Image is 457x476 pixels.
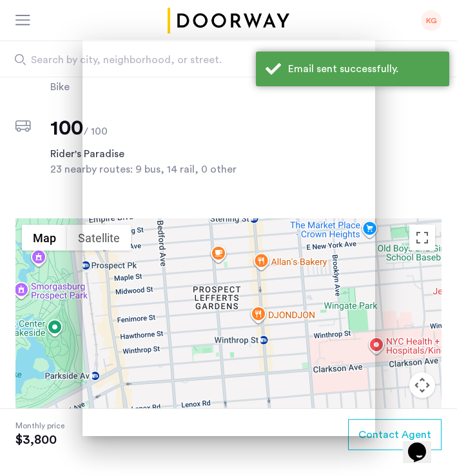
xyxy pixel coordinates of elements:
span: Bike [50,79,442,95]
span: Rider's Paradise [50,146,442,162]
span: $3,800 [15,432,64,448]
span: Monthly price [15,419,64,432]
span: 23 nearby routes: 9 bus, 14 rail, 0 other [50,162,442,177]
span: Contact Agent [358,427,431,443]
span: Search by city, neighborhood, or street. [31,52,339,68]
button: Toggle fullscreen view [409,225,435,251]
img: logo [166,8,292,33]
div: KG [421,10,442,31]
div: Email sent successfully. [288,61,440,77]
button: button [348,419,442,450]
button: Map camera controls [409,372,435,398]
button: Show satellite imagery [67,225,131,251]
button: Show street map [22,225,67,251]
a: Cazamio logo [166,8,292,33]
span: 100 [50,118,83,138]
iframe: chat widget [403,424,444,463]
img: score [15,120,31,132]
